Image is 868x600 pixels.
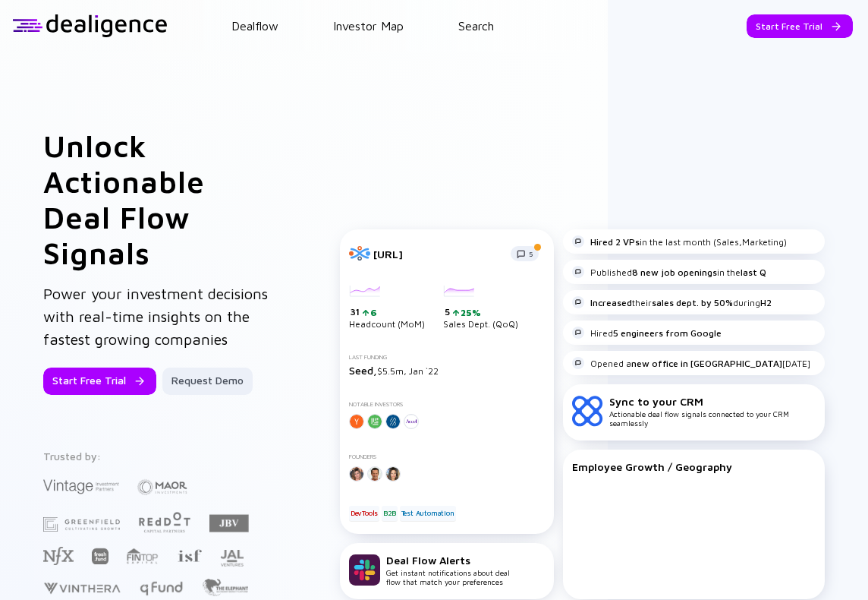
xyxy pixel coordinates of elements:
[386,554,510,586] div: Get instant notifications about deal flow that match your preferences
[386,554,510,567] div: Deal Flow Alerts
[760,297,772,308] strong: H2
[43,547,74,565] img: NFX
[139,579,184,597] img: Q Fund
[177,548,202,562] img: Israel Secondary Fund
[43,581,121,595] img: Vinthera
[349,286,425,330] div: Headcount (MoM)
[382,506,398,521] div: B2B
[333,19,404,33] a: Investor Map
[572,235,787,248] div: in the last month (Sales,Marketing)
[443,286,518,330] div: Sales Dept. (QoQ)
[572,266,766,278] div: Published in the
[741,267,766,278] strong: last Q
[747,14,853,38] button: Start Free Trial
[349,364,377,377] span: Seed,
[43,517,120,532] img: Greenfield Partners
[459,307,481,318] div: 25%
[652,297,733,308] strong: sales dept. by 50%
[590,297,632,308] strong: Increased
[43,368,156,395] button: Start Free Trial
[162,368,253,395] button: Request Demo
[349,364,545,377] div: $5.5m, Jan `22
[231,19,278,33] a: Dealflow
[351,306,425,318] div: 31
[609,395,816,408] div: Sync to your CRM
[613,327,722,339] strong: 5 engineers from Google
[202,579,248,596] img: The Elephant
[349,354,545,361] div: Last Funding
[43,128,279,270] h1: Unlock Actionable Deal Flow Signals
[445,306,518,318] div: 5
[369,307,377,318] div: 6
[572,460,816,473] div: Employee Growth / Geography
[572,357,810,369] div: Opened a [DATE]
[220,550,244,567] img: JAL Ventures
[400,506,456,521] div: Test Automation
[209,513,249,533] img: JBV Capital
[609,395,816,428] div: Actionable deal flow signals connected to your CRM seamlessly
[43,450,277,463] div: Trusted by:
[373,248,502,261] div: [URL]
[138,509,191,534] img: Red Dot Capital Partners
[137,475,187,500] img: Maor Investments
[43,478,119,495] img: Vintage Investment Partners
[349,401,545,408] div: Notable Investors
[632,267,717,278] strong: 8 new job openings
[572,327,722,339] div: Hired
[127,548,159,564] img: FINTOP Capital
[458,19,494,33] a: Search
[349,453,545,460] div: Founders
[631,358,782,369] strong: new office in [GEOGRAPHIC_DATA]
[43,285,268,348] span: Power your investment decisions with real-time insights on the fastest growing companies
[349,506,379,521] div: DevTools
[590,236,640,248] strong: Hired 2 VPs
[572,296,772,308] div: their during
